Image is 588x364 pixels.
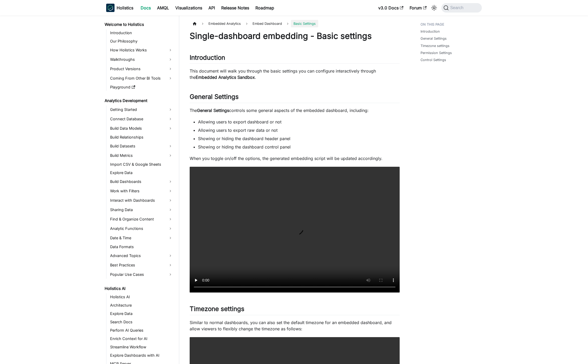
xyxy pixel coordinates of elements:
[109,169,175,176] a: Explore Data
[109,142,175,150] a: Build Datasets
[109,134,175,141] a: Build Relationships
[103,285,175,292] a: Holistics AI
[109,343,175,351] a: Streamline Workflow
[109,224,175,233] a: Analytic Functions
[109,293,175,301] a: Holistics AI
[250,20,285,27] a: Embed Dashboard
[190,68,400,80] p: This document will walk you through the basic settings you can configure interactively through the .
[190,93,400,103] h2: General Settings
[109,74,175,82] a: Coming From Other BI Tools
[103,21,175,28] a: Welcome to Holistics
[117,5,133,11] b: Holistics
[101,16,179,364] nav: Docs sidebar
[109,55,175,64] a: Walkthroughs
[109,38,175,45] a: Our Philosophy
[190,20,200,27] a: Home page
[109,29,175,37] a: Introduction
[154,4,172,12] a: AMQL
[109,252,175,260] a: Advanced Topics
[109,335,175,342] a: Enrich Context for AI
[109,206,175,214] a: Sharing Data
[106,4,115,12] img: Holistics
[190,155,400,162] p: When you toggle on/off the options, the generated embedding script will be updated accordingly.
[218,4,252,12] a: Release Notes
[109,261,175,269] a: Best Practices
[252,4,277,12] a: Roadmap
[190,107,400,114] p: The controls some general aspects of the embedded dashboard, including:
[109,318,175,326] a: Search Docs
[109,83,175,91] a: Playground
[206,20,243,27] span: Embedded Analytics
[291,20,318,27] span: Basic Settings
[198,127,400,133] li: Allowing users to export raw data or not
[198,144,400,150] li: Showing or hiding the dashboard control panel
[137,4,154,12] a: Docs
[109,243,175,250] a: Data Formats
[109,234,175,242] a: Date & Time
[190,20,400,27] nav: Breadcrumbs
[109,187,175,195] a: Work with Filters
[441,3,482,13] button: Search (Command+K)
[109,302,175,309] a: Architecture
[109,115,175,123] a: Connect Database
[421,36,447,41] a: General Settings
[449,5,467,10] span: Search
[109,310,175,317] a: Explore Data
[197,108,229,113] strong: General Settings
[198,135,400,142] li: Showing or hiding the dashboard header panel
[172,4,205,12] a: Visualizations
[109,151,175,160] a: Build Metrics
[109,161,175,168] a: Import CSV & Google Sheets
[406,4,430,12] a: Forum
[190,319,400,332] p: Similar to normal dashboards, you can also set the default timezone for an embedded dashboard, an...
[375,4,406,12] a: v3.0 Docs
[109,124,175,133] a: Build Data Models
[190,31,400,41] h1: Single-dashboard embedding - Basic settings
[253,22,282,26] span: Embed Dashboard
[109,65,175,73] a: Product Versions
[196,75,255,80] strong: Embedded Analytics Sandbox
[106,4,133,12] a: HolisticsHolisticsHolistics
[421,57,446,62] a: Control Settings
[190,167,400,293] video: Your browser does not support embedding video, but you can .
[421,43,449,48] a: Timezone settings
[109,196,175,205] a: Interact with Dashboards
[109,177,175,186] a: Build Dashboards
[109,215,175,223] a: Find & Organize Content
[421,29,440,34] a: Introduction
[109,105,175,114] a: Getting Started
[109,270,175,279] a: Popular Use Cases
[190,305,400,315] h2: Timezone settings
[430,4,438,12] button: Switch between dark and light mode (currently system mode)
[109,327,175,334] a: Perform AI Queries
[109,46,175,54] a: How Holistics Works
[421,50,452,55] a: Permission Settings
[205,4,218,12] a: API
[198,119,400,125] li: Allowing users to export dashboard or not
[103,97,175,104] a: Analytics Development
[190,54,400,64] h2: Introduction
[109,352,175,359] a: Explore Dashboards with AI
